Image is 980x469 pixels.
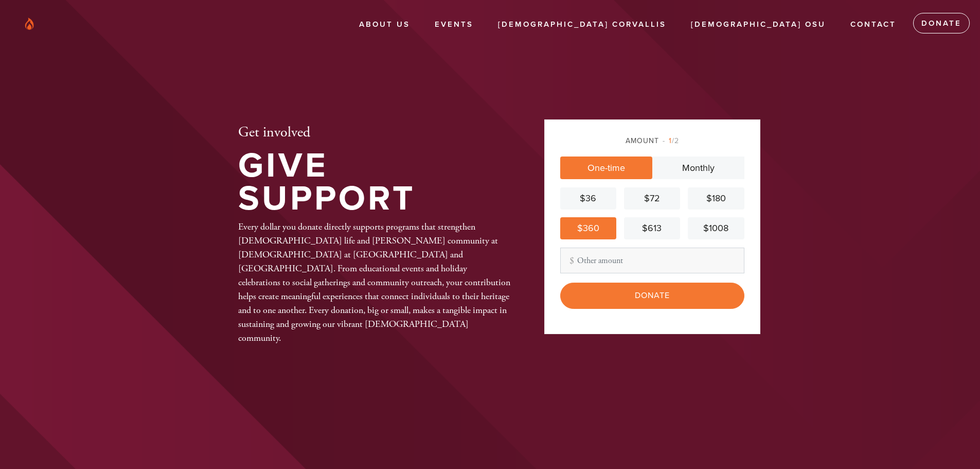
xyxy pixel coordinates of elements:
[560,157,652,179] a: One-time
[560,187,616,210] a: $36
[560,248,744,273] input: Other amount
[238,124,511,142] h2: Get involved
[683,15,833,34] a: [DEMOGRAPHIC_DATA] OSU
[652,157,744,179] a: Monthly
[688,187,744,210] a: $180
[628,221,676,235] div: $613
[238,149,511,216] h1: Give Support
[663,136,679,145] span: /2
[427,15,481,34] a: Events
[238,220,511,345] div: Every dollar you donate directly supports programs that strengthen [DEMOGRAPHIC_DATA] life and [P...
[913,13,970,33] a: Donate
[688,217,744,239] a: $1008
[564,221,612,235] div: $360
[669,136,672,145] span: 1
[560,217,616,239] a: $360
[351,15,418,34] a: About us
[624,217,680,239] a: $613
[624,187,680,210] a: $72
[628,192,676,205] div: $72
[560,135,744,146] div: Amount
[560,283,744,308] input: Donate
[692,192,740,205] div: $180
[15,5,43,42] img: Your%20paragraph%20text_20250924_223515_0000.png%20%284%29_0.png
[843,15,904,34] a: Contact
[490,15,674,34] a: [DEMOGRAPHIC_DATA] Corvallis
[564,192,612,205] div: $36
[692,221,740,235] div: $1008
